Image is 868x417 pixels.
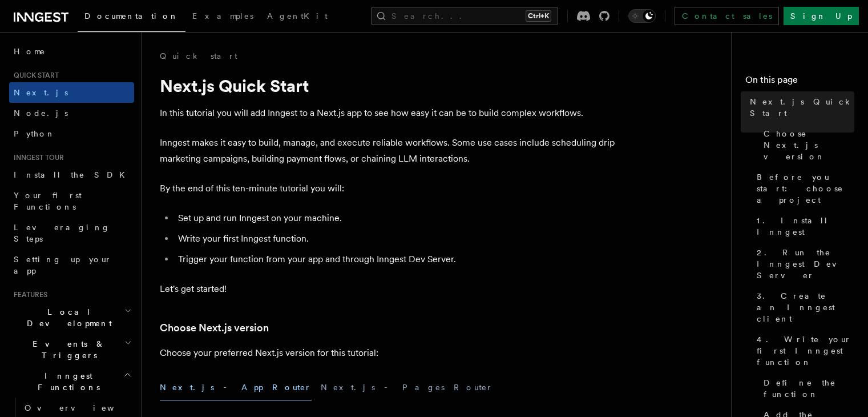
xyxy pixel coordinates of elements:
button: Next.js - App Router [160,375,312,400]
a: Define the function [759,372,854,404]
button: Events & Triggers [9,334,134,366]
button: Local Development [9,302,134,334]
span: Events & Triggers [9,338,124,361]
li: Write your first Inngest function. [175,231,616,247]
h4: On this page [745,73,854,91]
a: 2. Run the Inngest Dev Server [752,242,854,286]
a: Next.js Quick Start [745,91,854,123]
span: Install the SDK [14,170,132,179]
p: In this tutorial you will add Inngest to a Next.js app to see how easy it can be to build complex... [160,105,616,121]
span: Node.js [14,109,68,118]
span: Next.js Quick Start [750,96,854,119]
li: Trigger your function from your app and through Inngest Dev Server. [175,251,616,267]
a: Documentation [78,3,185,32]
a: Choose Next.js version [160,320,269,336]
a: 4. Write your first Inngest function [752,329,854,372]
span: Choose Next.js version [764,128,854,162]
span: Your first Functions [14,191,82,211]
a: Python [9,123,134,144]
span: Examples [192,11,253,21]
span: AgentKit [267,11,328,21]
p: By the end of this ten-minute tutorial you will: [160,181,616,197]
kbd: Ctrl+K [526,10,551,22]
span: 3. Create an Inngest client [757,290,854,324]
li: Set up and run Inngest on your machine. [175,210,616,226]
p: Choose your preferred Next.js version for this tutorial: [160,345,616,361]
button: Next.js - Pages Router [321,375,493,400]
span: Python [14,129,55,138]
a: 1. Install Inngest [752,210,854,242]
span: Documentation [84,11,179,21]
span: Overview [25,403,142,412]
a: Leveraging Steps [9,217,134,249]
span: Features [9,290,47,299]
span: 1. Install Inngest [757,215,854,238]
p: Let's get started! [160,281,616,297]
span: Setting up your app [14,255,112,275]
a: Quick start [160,50,237,62]
span: Before you start: choose a project [757,171,854,206]
span: Leveraging Steps [14,223,110,243]
span: Define the function [764,377,854,400]
h1: Next.js Quick Start [160,75,616,96]
a: Setting up your app [9,249,134,281]
a: Examples [185,3,260,31]
button: Search...Ctrl+K [371,7,558,25]
a: Node.js [9,103,134,123]
a: AgentKit [260,3,334,31]
a: Before you start: choose a project [752,167,854,210]
a: Sign Up [784,7,859,25]
a: Your first Functions [9,185,134,217]
span: 4. Write your first Inngest function [757,334,854,368]
span: Home [14,46,46,57]
a: Contact sales [675,7,779,25]
span: 2. Run the Inngest Dev Server [757,247,854,281]
a: Next.js [9,82,134,103]
a: 3. Create an Inngest client [752,286,854,329]
span: Quick start [9,71,59,80]
button: Inngest Functions [9,366,134,398]
a: Choose Next.js version [759,123,854,167]
p: Inngest makes it easy to build, manage, and execute reliable workflows. Some use cases include sc... [160,135,616,167]
span: Inngest tour [9,153,64,162]
span: Next.js [14,88,68,97]
span: Inngest Functions [9,370,123,393]
a: Home [9,41,134,62]
a: Install the SDK [9,165,134,185]
button: Toggle dark mode [628,9,656,23]
span: Local Development [9,306,124,329]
